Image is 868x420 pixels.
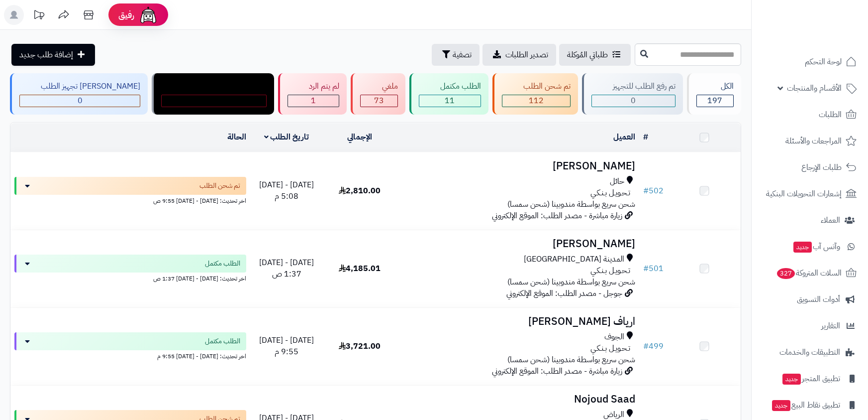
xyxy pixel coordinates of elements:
[758,340,862,364] a: التطبيقات والخدمات
[771,398,840,412] span: تطبيق نقاط البيع
[782,374,801,385] span: جديد
[776,266,842,280] span: السلات المتروكة
[685,73,743,115] a: الكل197
[502,95,570,107] div: 112
[797,292,840,306] span: أدوات التسويق
[400,160,635,172] h3: [PERSON_NAME]
[758,261,862,285] a: السلات المتروكة327
[529,95,544,107] span: 112
[259,257,314,280] span: [DATE] - [DATE] 1:37 ص
[793,242,812,253] span: جديد
[227,131,246,143] a: الحالة
[821,213,840,227] span: العملاء
[758,208,862,232] a: العملاء
[785,134,842,148] span: المراجعات والأسئلة
[506,287,622,299] span: جوجل - مصدر الطلب: الموقع الإلكتروني
[407,73,490,115] a: الطلب مكتمل 11
[14,273,246,283] div: اخر تحديث: [DATE] - [DATE] 1:37 ص
[792,240,840,254] span: وآتس آب
[199,181,240,191] span: تم شحن الطلب
[419,81,481,92] div: الطلب مكتمل
[492,210,622,222] span: زيارة مباشرة - مصدر الطلب: الموقع الإلكتروني
[8,73,150,115] a: [PERSON_NAME] تجهيز الطلب 0
[482,44,556,66] a: تصدير الطلبات
[419,95,481,107] div: 11
[339,340,381,352] span: 3,721.00
[150,73,276,115] a: مندوب توصيل داخل الرياض 0
[259,179,314,202] span: [DATE] - [DATE] 5:08 م
[502,81,571,92] div: تم شحن الطلب
[78,95,83,107] span: 0
[590,265,630,277] span: تـحـويـل بـنـكـي
[276,73,349,115] a: لم يتم الرد 1
[205,336,240,346] span: الطلب مكتمل
[288,95,339,107] div: 1
[591,81,675,92] div: تم رفع الطلب للتجهيز
[432,44,480,66] button: تصفية
[707,95,722,107] span: 197
[11,44,95,66] a: إضافة طلب جديد
[610,176,624,187] span: حائل
[758,103,862,127] a: الطلبات
[643,340,649,352] span: #
[604,331,624,343] span: الجوف
[118,9,134,21] span: رفيق
[445,95,455,107] span: 11
[339,263,381,275] span: 4,185.01
[643,263,649,275] span: #
[567,49,608,61] span: طلباتي المُوكلة
[19,81,140,92] div: [PERSON_NAME] تجهيز الطلب
[592,95,675,107] div: 0
[696,81,734,92] div: الكل
[339,185,381,197] span: 2,810.00
[781,372,840,386] span: تطبيق المتجر
[211,95,216,107] span: 0
[162,95,266,107] div: 0
[400,238,635,250] h3: [PERSON_NAME]
[505,49,548,61] span: تصدير الطلبات
[361,95,397,107] div: 73
[800,25,859,46] img: logo-2.png
[643,185,649,197] span: #
[590,343,630,354] span: تـحـويـل بـنـكـي
[777,268,795,279] span: 327
[758,50,862,74] a: لوحة التحكم
[205,259,240,269] span: الطلب مكتمل
[758,314,862,338] a: التقارير
[349,73,407,115] a: ملغي 73
[819,108,842,122] span: الطلبات
[288,81,339,92] div: لم يتم الرد
[524,254,624,265] span: المدينة [GEOGRAPHIC_DATA]
[14,195,246,205] div: اخر تحديث: [DATE] - [DATE] 9:55 ص
[19,49,73,61] span: إضافة طلب جديد
[26,5,51,27] a: تحديثات المنصة
[14,350,246,361] div: اخر تحديث: [DATE] - [DATE] 9:55 م
[374,95,384,107] span: 73
[758,367,862,391] a: تطبيق المتجرجديد
[559,44,631,66] a: طلباتي المُوكلة
[758,287,862,311] a: أدوات التسويق
[400,316,635,327] h3: ارياف [PERSON_NAME]
[643,340,664,352] a: #499
[347,131,372,143] a: الإجمالي
[453,49,472,61] span: تصفية
[161,81,267,92] div: مندوب توصيل داخل الرياض
[801,160,842,174] span: طلبات الإرجاع
[805,55,842,69] span: لوحة التحكم
[643,185,664,197] a: #502
[787,81,842,95] span: الأقسام والمنتجات
[360,81,397,92] div: ملغي
[264,131,309,143] a: تاريخ الطلب
[758,235,862,259] a: وآتس آبجديد
[758,393,862,417] a: تطبيق نقاط البيعجديد
[259,334,314,358] span: [DATE] - [DATE] 9:55 م
[758,155,862,179] a: طلبات الإرجاع
[507,276,635,288] span: شحن سريع بواسطة مندوبينا (شحن سمسا)
[779,345,840,359] span: التطبيقات والخدمات
[590,187,630,199] span: تـحـويـل بـنـكـي
[20,95,140,107] div: 0
[643,263,664,275] a: #501
[758,129,862,153] a: المراجعات والأسئلة
[490,73,580,115] a: تم شحن الطلب 112
[766,187,842,201] span: إشعارات التحويلات البنكية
